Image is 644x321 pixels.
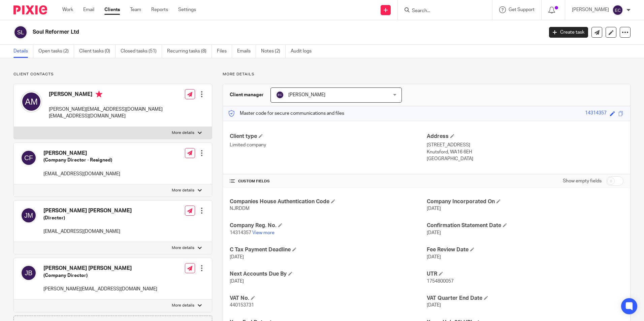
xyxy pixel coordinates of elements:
p: Knutsford, WA16 6EH [427,149,623,155]
a: Open tasks (2) [38,45,74,58]
h3: Client manager [230,92,264,98]
h4: VAT No. [230,295,426,302]
p: [GEOGRAPHIC_DATA] [427,155,623,162]
p: [EMAIL_ADDRESS][DOMAIN_NAME] [49,113,163,119]
span: [PERSON_NAME] [288,93,325,97]
a: Files [217,45,232,58]
p: [PERSON_NAME] [572,6,609,13]
h4: [PERSON_NAME] [PERSON_NAME] [43,265,157,272]
p: [EMAIL_ADDRESS][DOMAIN_NAME] [43,228,132,235]
p: Limited company [230,142,426,148]
h4: Address [427,133,623,140]
span: [DATE] [230,279,244,284]
div: 14314357 [585,110,607,117]
h5: (Director) [43,215,132,221]
h4: [PERSON_NAME] [43,150,120,157]
h2: Soul Reformer Ltd [33,29,438,36]
a: View more [252,230,275,235]
img: svg%3E [21,91,42,112]
a: Audit logs [291,45,317,58]
h4: Company Reg. No. [230,222,426,229]
span: NJRDDM [230,206,250,211]
a: Team [130,6,141,13]
a: Email [83,6,94,13]
p: More details [172,245,194,251]
span: Get Support [509,7,535,12]
label: Show empty fields [563,178,602,184]
span: [DATE] [427,303,441,308]
h4: Company Incorporated On [427,198,623,205]
img: svg%3E [21,150,37,166]
h4: Fee Review Date [427,246,623,253]
i: Primary [96,91,102,98]
h4: Next Accounts Due By [230,271,426,278]
img: svg%3E [21,265,37,281]
span: [DATE] [230,255,244,259]
h4: [PERSON_NAME] [PERSON_NAME] [43,207,132,214]
p: [STREET_ADDRESS] [427,142,623,148]
p: More details [172,188,194,193]
span: 440153731 [230,303,254,308]
a: Client tasks (0) [79,45,116,58]
p: [PERSON_NAME][EMAIL_ADDRESS][DOMAIN_NAME] [49,106,163,113]
input: Search [411,8,472,14]
h4: Client type [230,133,426,140]
a: Work [62,6,73,13]
p: Client contacts [13,72,212,77]
span: 1754800057 [427,279,454,284]
a: Settings [178,6,196,13]
h4: [PERSON_NAME] [49,91,163,99]
a: Details [13,45,33,58]
h4: Confirmation Statement Date [427,222,623,229]
span: [DATE] [427,230,441,235]
h5: (Company Director - Resigned) [43,157,120,164]
a: Notes (2) [261,45,286,58]
img: svg%3E [612,5,623,15]
p: [EMAIL_ADDRESS][DOMAIN_NAME] [43,171,120,177]
img: Pixie [13,5,47,14]
p: Master code for secure communications and files [228,110,344,117]
h4: UTR [427,271,623,278]
img: svg%3E [21,207,37,223]
p: [PERSON_NAME][EMAIL_ADDRESS][DOMAIN_NAME] [43,286,157,292]
h4: C Tax Payment Deadline [230,246,426,253]
a: Recurring tasks (8) [167,45,212,58]
h5: (Company Director) [43,272,157,279]
a: Emails [237,45,256,58]
p: More details [172,130,194,136]
span: [DATE] [427,255,441,259]
p: More details [223,72,631,77]
a: Closed tasks (51) [121,45,162,58]
a: Create task [549,27,588,38]
img: svg%3E [276,91,284,99]
h4: VAT Quarter End Date [427,295,623,302]
h4: CUSTOM FIELDS [230,179,426,184]
img: svg%3E [13,25,28,39]
a: Clients [104,6,120,13]
a: Reports [151,6,168,13]
span: 14314357 [230,230,251,235]
h4: Companies House Authentication Code [230,198,426,205]
span: [DATE] [427,206,441,211]
p: More details [172,303,194,308]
